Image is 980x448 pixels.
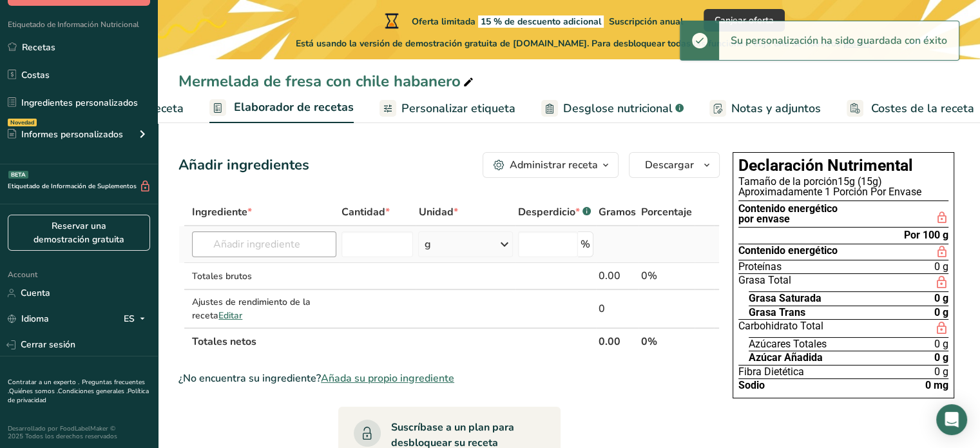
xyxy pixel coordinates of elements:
[418,204,457,220] span: Unidad
[518,204,591,220] div: Desperdicio
[645,157,694,173] span: Descargar
[904,230,948,240] div: Por 100 g
[510,157,598,173] div: Administrar receta
[380,94,515,123] a: Personalizar etiqueta
[934,307,948,318] span: 0 g
[483,152,619,178] button: Administrar receta
[749,353,823,363] span: Azúcar Añadida
[709,94,821,123] a: Notas y adjuntos
[178,371,720,386] div: ¿No encuentra su ingrediente?
[641,268,692,284] div: 0%
[715,14,774,27] span: Canjear oferta
[599,301,636,317] div: 0
[719,21,959,60] div: Su personalización ha sido guardada con éxito
[209,93,354,124] a: Elaborador de recetas
[738,275,791,290] span: Grasa Total
[934,262,948,272] span: 0 g
[599,204,636,220] span: Gramos
[738,367,804,377] span: Fibra Dietética
[738,158,948,174] h1: Declaración Nutrimental
[738,380,765,391] span: Sodio
[478,15,604,28] span: 15 % de descuento adicional
[192,204,252,220] span: Ingrediente
[8,425,150,440] div: Desarrollado por FoodLabelMaker © 2025 Todos los derechos reservados
[847,94,974,123] a: Costes de la receta
[639,327,695,355] th: 0%
[8,378,79,387] a: Contratar a un experto .
[936,404,967,435] div: Open Intercom Messenger
[321,371,454,386] span: Añada su propio ingrediente
[738,187,948,197] div: Aproximadamente 1 Porción Por Envase
[8,119,37,126] div: Novedad
[925,380,948,391] span: 0 mg
[934,339,948,349] span: 0 g
[382,13,683,28] div: Oferta limitada
[124,311,150,327] div: ES
[58,387,128,396] a: Condiciones generales .
[749,293,821,304] span: Grasa Saturada
[401,100,515,117] span: Personalizar etiqueta
[599,268,636,284] div: 0.00
[8,128,123,141] div: Informes personalizados
[596,327,639,355] th: 0.00
[609,15,683,28] span: Suscripción anual
[9,387,58,396] a: Quiénes somos .
[424,237,430,252] div: g
[738,262,782,272] span: Proteínas
[934,293,948,304] span: 0 g
[704,9,785,32] button: Canjear oferta
[731,100,821,117] span: Notas y adjuntos
[192,231,336,257] input: Añadir ingrediente
[8,378,145,396] a: Preguntas frecuentes .
[8,387,149,405] a: Política de privacidad
[234,99,354,116] span: Elaborador de recetas
[189,327,596,355] th: Totales netos
[738,177,948,187] div: 15g (15g)
[192,269,336,283] div: Totales brutos
[629,152,720,178] button: Descargar
[178,155,309,176] div: Añadir ingredientes
[192,295,336,322] div: Ajustes de rendimiento de la receta
[871,100,974,117] span: Costes de la receta
[641,204,692,220] span: Porcentaje
[8,307,49,330] a: Idioma
[738,175,838,188] span: Tamaño de la porción
[541,94,684,123] a: Desglose nutricional
[934,367,948,377] span: 0 g
[8,171,28,179] div: BETA
[341,204,390,220] span: Cantidad
[738,246,838,258] span: Contenido energético
[178,70,476,93] div: Mermelada de fresa con chile habanero
[738,321,823,336] span: Carbohidrato Total
[749,307,805,318] span: Grasa Trans
[563,100,673,117] span: Desglose nutricional
[8,215,150,251] a: Reservar una demostración gratuita
[749,339,827,349] span: Azúcares Totales
[738,204,838,225] div: Contenido energético por envase
[934,353,948,363] span: 0 g
[296,37,871,50] span: Está usando la versión de demostración gratuita de [DOMAIN_NAME]. Para desbloquear todas las func...
[218,309,242,322] span: Editar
